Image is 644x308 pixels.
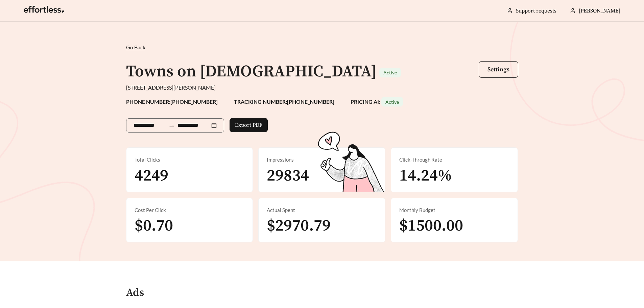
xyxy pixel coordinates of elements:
span: 14.24% [399,166,452,186]
strong: PHONE NUMBER: [PHONE_NUMBER] [126,98,218,105]
div: [STREET_ADDRESS][PERSON_NAME] [126,84,518,92]
div: Monthly Budget [399,206,509,214]
span: Active [383,70,397,75]
span: Settings [487,66,509,73]
span: 4249 [135,166,168,186]
span: $1500.00 [399,216,463,236]
div: Actual Spent [267,206,377,214]
strong: PRICING AI: [351,98,403,105]
div: Click-Through Rate [399,156,509,164]
span: [PERSON_NAME] [579,7,620,14]
a: Support requests [516,7,556,14]
div: Impressions [267,156,377,164]
span: to [169,122,175,128]
span: Export PDF [235,121,262,129]
button: Export PDF [230,118,268,132]
span: swap-right [169,123,175,129]
h4: Ads [126,287,144,299]
span: Go Back [126,44,145,50]
span: $0.70 [135,216,173,236]
button: Settings [479,61,518,78]
div: Cost Per Click [135,206,245,214]
h1: Towns on [DEMOGRAPHIC_DATA] [126,62,377,82]
span: $2970.79 [267,216,331,236]
strong: TRACKING NUMBER: [PHONE_NUMBER] [234,98,334,105]
div: Total Clicks [135,156,245,164]
span: Active [385,99,399,105]
span: 29834 [267,166,309,186]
